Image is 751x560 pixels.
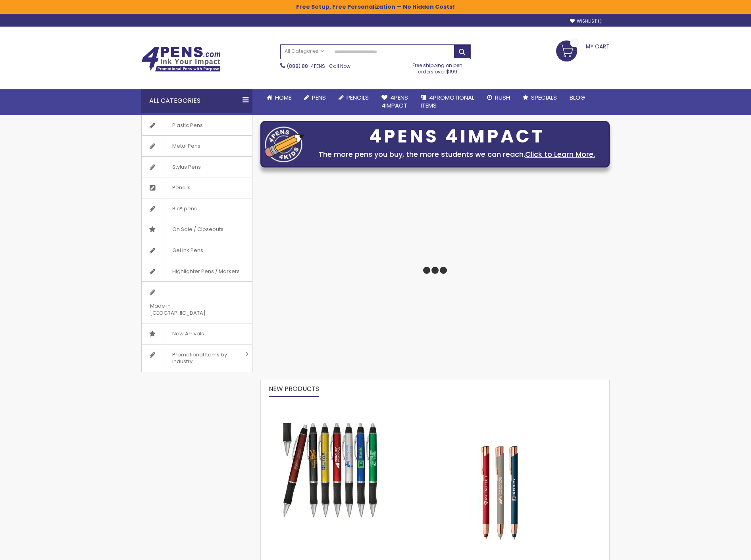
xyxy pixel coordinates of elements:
img: 4Pens Custom Pens and Promotional Products [141,46,221,72]
span: Pens [312,93,326,102]
a: On Sale / Closeouts [142,219,252,240]
span: On Sale / Closeouts [164,219,231,240]
a: Highlighter Pens / Markers [142,261,252,282]
span: New Products [269,384,319,393]
a: Rush [481,89,516,106]
span: Metal Pens [164,136,208,156]
a: Specials [516,89,563,106]
img: four_pen_logo.png [265,126,304,162]
span: Home [275,93,291,102]
a: Gel Ink Pens [142,240,252,261]
span: New Arrivals [164,323,212,344]
a: Made in [GEOGRAPHIC_DATA] [142,282,252,323]
span: Highlighter Pens / Markers [164,261,248,282]
img: The Barton Custom Pens Special Offer [283,423,378,518]
span: Pencils [164,177,198,198]
a: Bic® pens [142,198,252,219]
a: Wishlist [570,18,602,24]
a: Crosby Softy Rose Gold with Stylus Pen - Mirror Laser [408,401,591,408]
span: 4PROMOTIONAL ITEMS [421,93,474,110]
a: Pencils [142,177,252,198]
div: 4PENS 4IMPACT [308,128,605,145]
a: All Categories [281,45,328,58]
div: All Categories [141,89,252,113]
span: Blog [570,93,585,102]
span: Promotional Items by Industry [164,344,243,372]
a: 4PROMOTIONALITEMS [414,89,481,115]
span: Pencils [347,93,369,102]
a: Stylus Pens [142,157,252,177]
span: Gel Ink Pens [164,240,211,261]
span: All Categories [285,48,324,54]
a: The Barton Custom Pens Special Offer [261,401,400,408]
span: 4Pens 4impact [381,93,408,110]
span: Rush [495,93,510,102]
a: Promotional Items by Industry [142,344,252,372]
span: Specials [531,93,557,102]
div: The more pens you buy, the more students we can reach. [308,149,605,160]
span: Bic® pens [164,198,205,219]
span: Plastic Pens [164,115,211,136]
a: Blog [563,89,591,106]
a: 4Pens4impact [375,89,414,115]
a: Pens [298,89,332,106]
span: Made in [GEOGRAPHIC_DATA] [142,296,232,323]
a: Home [260,89,298,106]
a: (888) 88-4PENS [287,63,325,69]
a: Plastic Pens [142,115,252,136]
a: Click to Learn More. [525,149,595,159]
a: Pencils [332,89,375,106]
a: New Arrivals [142,323,252,344]
div: Free shipping on pen orders over $199 [404,59,471,75]
a: Metal Pens [142,136,252,156]
img: Crosby Softy Rose Gold with Stylus Pen - Mirror Laser [452,445,547,541]
span: - Call Now! [287,63,352,69]
span: Stylus Pens [164,157,209,177]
